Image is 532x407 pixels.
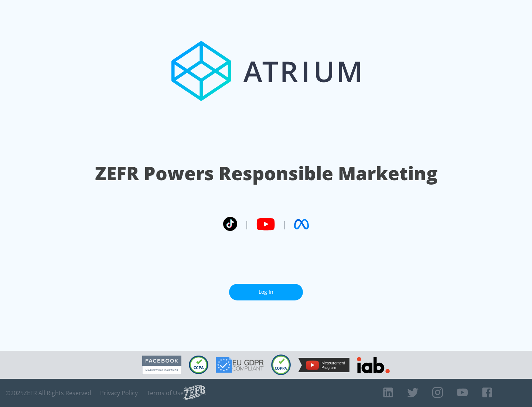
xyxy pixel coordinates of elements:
img: COPPA Compliant [271,354,291,375]
span: © 2025 ZEFR All Rights Reserved [6,389,91,397]
span: | [282,219,287,230]
img: IAB [357,357,390,373]
a: Log In [229,284,303,300]
img: Facebook Marketing Partner [142,356,181,374]
h1: ZEFR Powers Responsible Marketing [95,161,437,186]
a: Privacy Policy [100,389,138,397]
img: CCPA Compliant [189,356,208,374]
img: YouTube Measurement Program [298,358,349,372]
a: Terms of Use [147,389,184,397]
span: | [245,219,249,230]
img: GDPR Compliant [216,357,264,373]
